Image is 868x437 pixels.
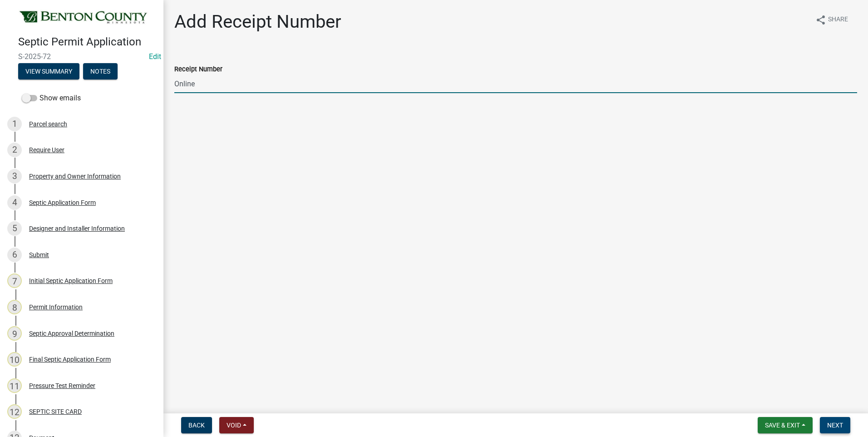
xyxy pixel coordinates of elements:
[22,93,81,104] label: Show emails
[18,35,156,49] h4: Septic Permit Application
[29,199,96,206] div: Septic Application Form
[181,417,212,433] button: Back
[7,378,22,393] div: 11
[808,11,855,29] button: shareShare
[174,66,222,73] label: Receipt Number
[29,225,125,232] div: Designer and Installer Information
[827,422,843,429] span: Next
[29,330,114,337] div: Septic Approval Determination
[758,417,813,433] button: Save & Exit
[7,117,22,131] div: 1
[29,173,121,179] div: Property and Owner Information
[83,63,118,79] button: Notes
[29,408,82,415] div: SEPTIC SITE CARD
[7,326,22,341] div: 9
[815,15,826,25] i: share
[18,52,145,61] span: S-2025-72
[7,352,22,367] div: 10
[7,195,22,210] div: 4
[820,417,850,433] button: Next
[29,382,95,389] div: Pressure Test Reminder
[7,273,22,288] div: 7
[29,147,64,153] div: Require User
[828,15,848,25] span: Share
[765,422,800,429] span: Save & Exit
[29,356,111,363] div: Final Septic Application Form
[7,143,22,157] div: 2
[219,417,254,433] button: Void
[29,304,83,310] div: Permit Information
[18,68,79,75] wm-modal-confirm: Summary
[18,10,149,26] img: Benton County, Minnesota
[29,278,113,284] div: Initial Septic Application Form
[7,300,22,314] div: 8
[7,169,22,184] div: 3
[18,63,79,79] button: View Summary
[149,52,161,61] wm-modal-confirm: Edit Application Number
[174,11,341,33] h1: Add Receipt Number
[7,404,22,419] div: 12
[83,68,118,75] wm-modal-confirm: Notes
[227,422,241,429] span: Void
[149,52,161,61] a: Edit
[29,121,67,127] div: Parcel search
[188,422,205,429] span: Back
[29,252,49,258] div: Submit
[7,248,22,262] div: 6
[7,221,22,236] div: 5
